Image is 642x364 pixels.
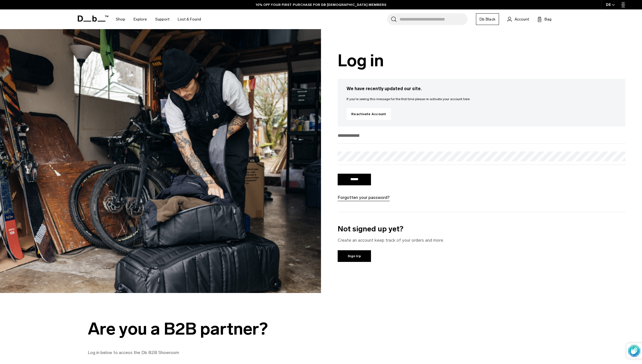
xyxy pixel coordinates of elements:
[515,16,529,22] span: Account
[88,349,338,356] p: Log in below to access the Db B2B Showroom
[178,9,201,29] a: Lost & Found
[155,9,169,29] a: Support
[338,250,371,262] a: Sign Up
[476,13,499,25] a: Db Black
[88,320,338,338] div: Are you a B2B partner?
[338,194,390,201] a: Forgotten your password?
[507,16,529,22] a: Account
[347,97,616,102] p: If you're seeing this message for the first time please re-activate your account here.
[347,108,391,120] a: Reactivate Account
[112,9,205,29] nav: Main Navigation
[338,223,625,235] h3: Not signed up yet?
[347,85,616,92] h3: We have recently updated our site.
[537,16,551,22] button: Bag
[116,9,125,29] a: Shop
[338,51,625,70] h1: Log in
[134,9,147,29] a: Explore
[256,2,386,7] a: 10% OFF YOUR FIRST PURCHASE FOR DB [DEMOGRAPHIC_DATA] MEMBERS
[545,16,551,22] span: Bag
[338,237,625,244] p: Create an account keep track of your orders and more.
[628,343,640,358] img: Protected by hCaptcha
